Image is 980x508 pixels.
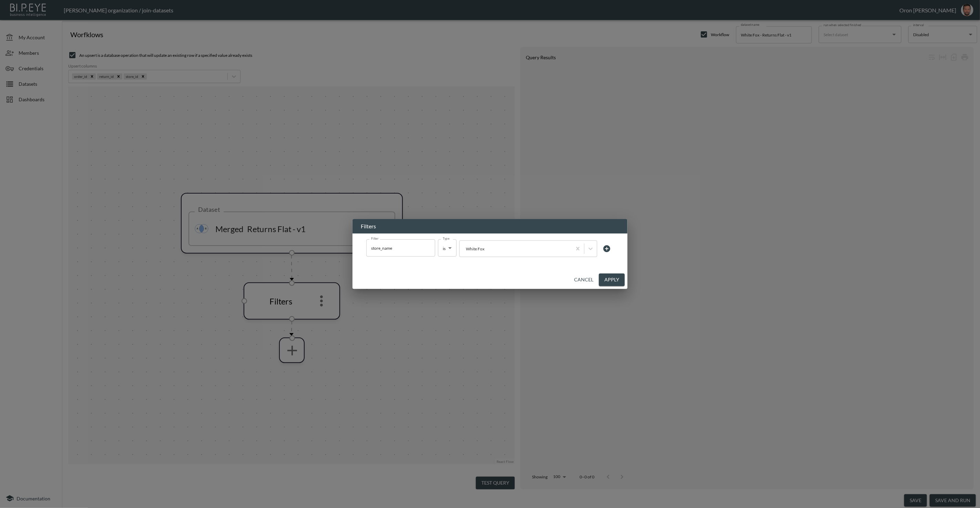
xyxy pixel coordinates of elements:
[443,236,450,241] label: Type
[371,236,379,241] label: Filter
[443,246,446,251] span: is
[463,245,568,253] div: White Fox
[571,273,596,286] button: Cancel
[369,242,422,253] input: Filter
[353,219,627,234] h2: Filters
[599,273,625,286] button: Apply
